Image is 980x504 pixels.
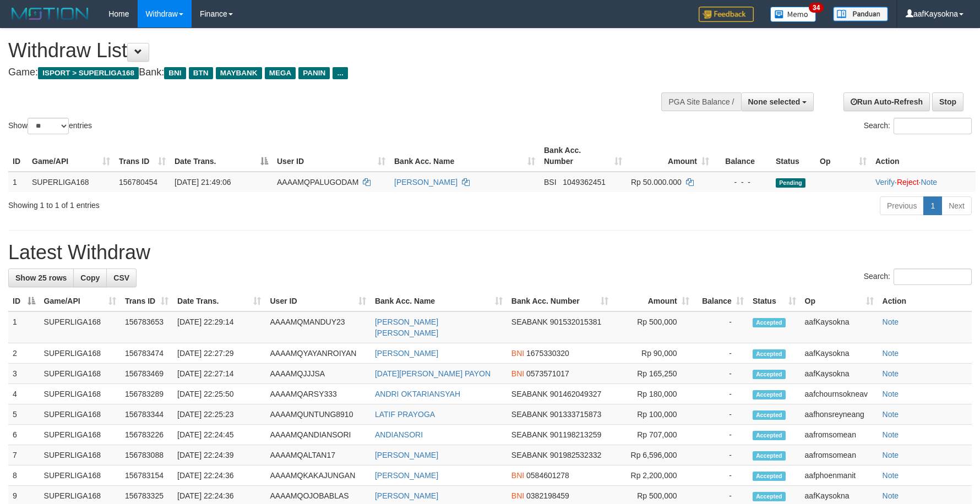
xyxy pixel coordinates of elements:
a: [PERSON_NAME] [375,451,438,459]
td: SUPERLIGA168 [40,384,121,404]
a: Verify [875,178,895,187]
span: BSI [544,178,557,187]
td: Rp 100,000 [613,404,694,425]
td: Rp 500,000 [613,311,694,343]
td: - [694,404,748,425]
th: Action [871,140,976,172]
td: Rp 90,000 [613,343,694,364]
td: 1 [8,172,28,192]
a: Reject [897,178,919,187]
td: - [694,311,748,343]
a: [PERSON_NAME] [375,491,438,500]
td: 7 [8,445,40,465]
th: Status [771,140,815,172]
td: [DATE] 22:27:29 [173,343,265,364]
th: Bank Acc. Number: activate to sort column ascending [507,291,613,311]
div: Showing 1 to 1 of 1 entries [8,195,400,211]
a: 1 [923,196,942,215]
span: Copy 0584601278 to clipboard [526,471,569,480]
th: User ID: activate to sort column ascending [273,140,390,172]
span: BNI [511,369,524,378]
span: BNI [511,349,524,358]
td: [DATE] 22:25:23 [173,404,265,425]
td: · · [871,172,976,192]
td: AAAAMQYAYANROIYAN [265,343,370,364]
td: SUPERLIGA168 [40,425,121,445]
span: 156780454 [119,178,157,187]
th: Date Trans.: activate to sort column ascending [173,291,265,311]
th: Balance: activate to sort column ascending [694,291,748,311]
a: [PERSON_NAME] [375,471,438,480]
label: Search: [864,118,972,134]
td: 156783474 [121,343,173,364]
a: Note [883,430,899,439]
td: 8 [8,465,40,486]
span: Copy 901462049327 to clipboard [550,390,601,398]
a: ANDRI OKTARIANSYAH [375,390,460,398]
td: - [694,343,748,364]
a: Note [883,349,899,358]
th: Bank Acc. Name: activate to sort column ascending [371,291,507,311]
span: SEABANK [511,430,548,439]
th: User ID: activate to sort column ascending [265,291,370,311]
span: Accepted [753,492,786,501]
td: Rp 2,200,000 [613,465,694,486]
span: AAAAMQPALUGODAM [277,178,358,187]
td: [DATE] 22:27:14 [173,364,265,384]
span: Accepted [753,472,786,481]
img: MOTION_logo.png [8,6,92,22]
span: None selected [748,97,801,106]
td: [DATE] 22:25:50 [173,384,265,404]
a: Previous [880,196,924,215]
span: Accepted [753,349,786,359]
span: SEABANK [511,317,548,326]
a: Note [883,369,899,378]
td: AAAAMQUNTUNG8910 [265,404,370,425]
td: SUPERLIGA168 [40,343,121,364]
a: [PERSON_NAME] [394,178,458,187]
a: CSV [106,269,137,287]
a: Note [883,491,899,500]
span: Copy 901532015381 to clipboard [550,317,601,326]
td: SUPERLIGA168 [40,311,121,343]
a: LATIF PRAYOGA [375,410,435,419]
td: 156783154 [121,465,173,486]
span: Accepted [753,431,786,440]
td: SUPERLIGA168 [40,445,121,465]
td: AAAAMQMANDUY23 [265,311,370,343]
th: Amount: activate to sort column ascending [627,140,714,172]
td: 156783653 [121,311,173,343]
td: 156783289 [121,384,173,404]
a: Next [941,196,972,215]
td: 5 [8,404,40,425]
th: Bank Acc. Name: activate to sort column ascending [390,140,540,172]
span: Accepted [753,390,786,399]
span: Copy 901333715873 to clipboard [550,410,601,419]
th: Status: activate to sort column ascending [748,291,801,311]
td: Rp 165,250 [613,364,694,384]
div: PGA Site Balance / [661,92,741,111]
td: aafchournsokneav [801,384,878,404]
td: - [694,445,748,465]
td: aafromsomean [801,445,878,465]
span: ... [333,67,347,79]
label: Search: [864,269,972,285]
select: Showentries [28,118,69,134]
span: Rp 50.000.000 [631,178,682,187]
span: Accepted [753,410,786,420]
td: Rp 6,596,000 [613,445,694,465]
a: [DATE][PERSON_NAME] PAYON [375,369,491,378]
span: SEABANK [511,451,548,459]
span: PANIN [298,67,330,79]
td: - [694,364,748,384]
td: AAAAMQJJJSA [265,364,370,384]
a: [PERSON_NAME] [375,349,438,358]
td: AAAAMQALTAN17 [265,445,370,465]
td: aafKaysokna [801,311,878,343]
span: BNI [511,491,524,500]
th: ID [8,140,28,172]
td: 156783226 [121,425,173,445]
span: Copy 1675330320 to clipboard [526,349,569,358]
td: 2 [8,343,40,364]
span: CSV [113,273,129,282]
